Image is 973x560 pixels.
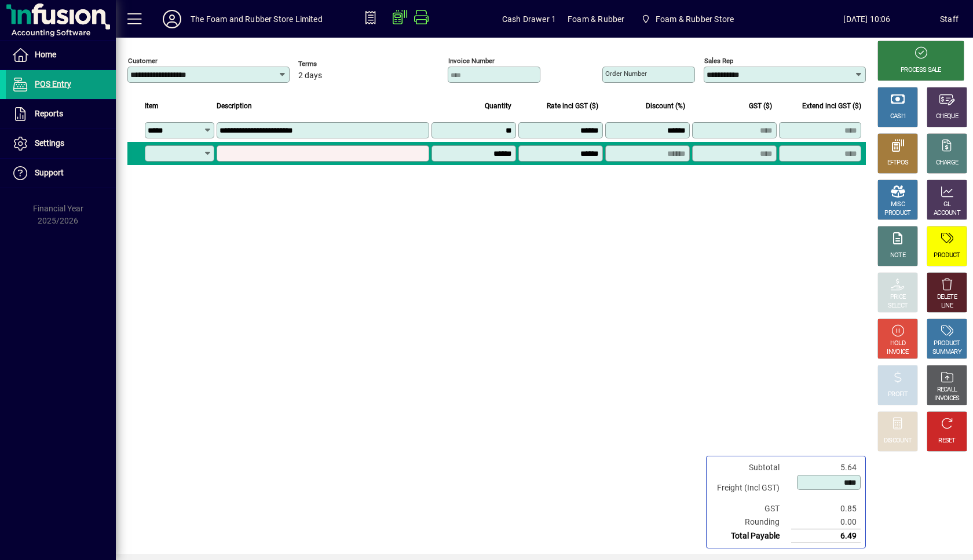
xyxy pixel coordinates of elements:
span: Reports [35,109,63,118]
td: 6.49 [791,529,861,543]
div: ACCOUNT [934,209,960,218]
span: Extend incl GST ($) [802,100,861,112]
div: PRODUCT [884,209,910,218]
a: Support [6,159,116,188]
span: POS Entry [35,79,71,89]
div: HOLD [890,339,905,348]
td: Total Payable [711,529,791,543]
div: Staff [940,10,959,28]
div: MISC [891,200,905,209]
div: SELECT [888,302,908,310]
a: Reports [6,100,116,129]
span: GST ($) [749,100,772,112]
div: INVOICES [934,394,959,403]
div: DISCOUNT [884,437,912,445]
mat-label: Customer [128,57,158,65]
span: Terms [298,60,368,68]
div: INVOICE [887,348,908,357]
div: DELETE [937,293,957,302]
button: Profile [153,9,191,30]
span: Support [35,168,64,177]
span: [DATE] 10:06 [794,10,940,28]
div: CHEQUE [936,112,958,121]
span: 2 days [298,71,322,80]
div: PRODUCT [934,339,960,348]
a: Home [6,41,116,69]
span: Settings [35,138,64,148]
td: Subtotal [711,461,791,474]
span: Foam & Rubber [568,10,624,28]
div: CASH [890,112,905,121]
div: PRODUCT [934,251,960,260]
div: PROCESS SALE [901,66,941,75]
div: RESET [938,437,956,445]
mat-label: Sales rep [704,57,733,65]
span: Rate incl GST ($) [547,100,598,112]
span: Quantity [485,100,511,112]
div: SUMMARY [932,348,961,357]
span: Cash Drawer 1 [502,10,556,28]
span: Description [217,100,252,112]
td: 0.00 [791,515,861,529]
div: PRICE [890,293,906,302]
mat-label: Order number [605,69,647,78]
div: LINE [941,302,953,310]
td: Rounding [711,515,791,529]
div: CHARGE [936,159,959,167]
span: Home [35,50,56,59]
div: PROFIT [888,390,908,399]
span: Item [145,100,159,112]
td: 5.64 [791,461,861,474]
div: The Foam and Rubber Store Limited [191,10,323,28]
div: GL [943,200,951,209]
div: RECALL [937,386,957,394]
td: 0.85 [791,502,861,515]
td: GST [711,502,791,515]
span: Discount (%) [646,100,685,112]
td: Freight (Incl GST) [711,474,791,502]
span: Foam & Rubber Store [636,9,738,30]
span: Foam & Rubber Store [656,10,734,28]
a: Settings [6,129,116,158]
mat-label: Invoice number [448,57,495,65]
div: NOTE [890,251,905,260]
div: EFTPOS [887,159,909,167]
